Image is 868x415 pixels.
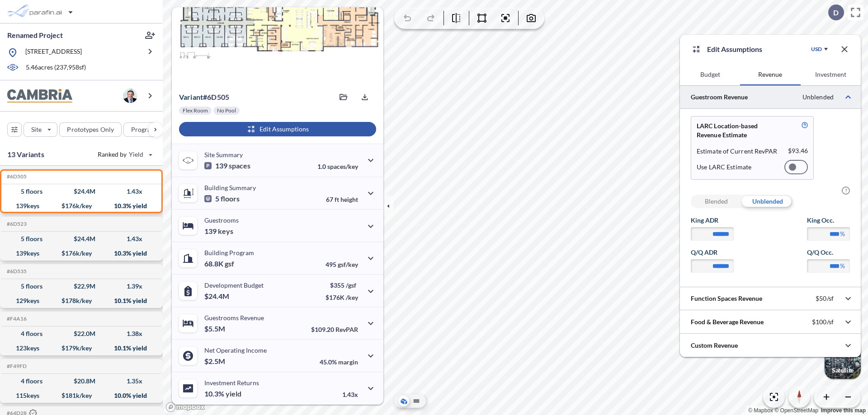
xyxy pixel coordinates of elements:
p: No Pool [217,107,236,114]
button: Edit Assumptions [179,122,376,136]
p: $109.20 [311,326,358,333]
p: $24.4M [204,292,231,301]
label: Q/Q Occ. [807,248,850,257]
p: Function Spaces Revenue [691,294,762,303]
button: Site Plan [411,396,422,406]
a: Mapbox [748,407,773,414]
p: Custom Revenue [691,341,738,350]
p: 495 [325,261,358,268]
div: USD [811,46,822,53]
span: floors [221,194,240,203]
p: Guestrooms Revenue [204,314,264,322]
button: Site [24,122,57,137]
p: $176K [325,294,358,301]
p: Building Program [204,249,254,256]
label: King ADR [691,216,734,225]
span: Variant [179,93,203,101]
p: LARC Location-based Revenue Estimate [697,121,780,140]
p: Site Summary [204,151,243,159]
a: Improve this map [821,407,866,414]
div: Blended [691,195,742,208]
img: BrandImage [7,89,72,103]
p: $5.5M [204,324,226,333]
a: OpenStreetMap [774,407,818,414]
img: Switcher Image [825,343,861,379]
p: $50/sf [816,294,834,303]
span: gsf [225,259,234,268]
h5: Click to copy the code [5,173,27,180]
p: Development Budget [204,281,264,289]
span: keys [218,227,233,236]
img: user logo [123,89,137,103]
p: Estimate of Current RevPAR [697,147,778,156]
label: % [840,229,845,238]
button: Budget [680,64,740,85]
p: $ 93.46 [788,147,808,156]
p: 67 [326,196,358,203]
p: Renamed Project [7,30,63,40]
p: D [833,9,839,17]
p: 139 [204,161,250,170]
p: 5.46 acres ( 237,958 sf) [26,63,86,73]
span: yield [226,389,241,398]
p: Satellite [832,367,854,374]
span: /key [346,294,358,301]
p: 1.0 [317,163,358,170]
h5: Click to copy the code [5,221,27,227]
h5: Click to copy the code [5,316,27,322]
p: 1.43x [342,391,358,398]
div: Unblended [742,195,793,208]
span: Yield [129,150,144,159]
p: 45.0% [320,358,358,366]
label: % [840,261,845,270]
p: Program [131,125,156,134]
p: Net Operating Income [204,346,267,354]
span: /gsf [346,281,356,289]
button: Aerial View [398,396,409,406]
p: 5 [204,194,240,203]
span: margin [338,358,358,366]
button: Prototypes Only [59,122,122,137]
p: 139 [204,227,233,236]
p: 10.3% [204,389,241,398]
p: Food & Beverage Revenue [691,317,764,326]
p: Building Summary [204,184,256,191]
span: ft [335,196,339,203]
label: King Occ. [807,216,850,225]
p: $355 [325,281,358,289]
p: Use LARC Estimate [697,163,751,171]
p: Edit Assumptions [707,44,762,55]
p: 13 Variants [7,149,44,160]
span: spaces/key [327,163,358,170]
p: Flex Room [183,107,208,114]
p: Prototypes Only [67,125,114,134]
h5: Click to copy the code [5,268,27,275]
p: Guestrooms [204,216,239,224]
a: Mapbox homepage [165,402,205,412]
button: Ranked by Yield [90,147,158,162]
button: Program [123,122,172,137]
button: Revenue [740,64,800,85]
p: [STREET_ADDRESS] [25,47,82,58]
span: gsf/key [338,261,358,268]
button: Investment [801,64,861,85]
span: RevPAR [335,326,358,333]
span: spaces [229,161,250,170]
label: Q/Q ADR [691,248,734,257]
p: $2.5M [204,357,226,366]
h5: Click to copy the code [5,363,27,369]
p: Site [31,125,42,134]
p: Investment Returns [204,379,259,387]
p: # 6d505 [179,93,229,102]
span: ? [842,187,850,195]
span: height [340,196,358,203]
p: $100/sf [812,318,834,326]
p: 68.8K [204,259,234,268]
button: Switcher ImageSatellite [825,343,861,379]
